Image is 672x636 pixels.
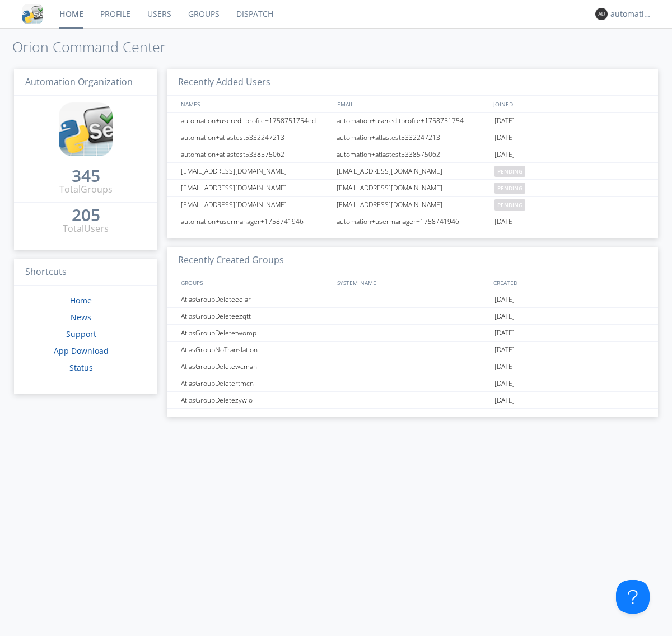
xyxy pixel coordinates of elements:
h3: Shortcuts [14,259,157,286]
a: AtlasGroupDeleteezqtt[DATE] [167,308,658,325]
div: AtlasGroupDeletetwomp [178,325,333,341]
div: 345 [72,170,100,181]
div: CREATED [491,274,647,291]
img: cddb5a64eb264b2086981ab96f4c1ba7 [22,4,43,24]
div: automation+atlastest5338575062 [334,146,492,162]
div: automation+usereditprofile+1758751754 [334,113,492,129]
div: 205 [72,209,100,221]
div: AtlasGroupNoTranslation [178,342,333,358]
span: [DATE] [494,325,515,342]
div: automation+usermanager+1758741946 [334,213,492,230]
a: Status [69,362,93,373]
a: News [71,312,91,322]
span: [DATE] [494,308,515,325]
a: AtlasGroupDeletetwomp[DATE] [167,325,658,342]
div: SYSTEM_NAME [334,274,491,291]
a: [EMAIL_ADDRESS][DOMAIN_NAME][EMAIL_ADDRESS][DOMAIN_NAME]pending [167,197,658,213]
a: AtlasGroupDeletewcmah[DATE] [167,358,658,375]
div: [EMAIL_ADDRESS][DOMAIN_NAME] [178,163,333,179]
a: 345 [72,170,100,183]
span: [DATE] [494,213,515,230]
iframe: Toggle Customer Support [616,580,650,614]
img: 373638.png [595,8,608,20]
div: automation+usermanager+1758741946 [178,213,333,230]
a: AtlasGroupDeleteeeiar[DATE] [167,291,658,308]
span: pending [494,166,525,177]
span: [DATE] [494,392,515,409]
div: AtlasGroupDeleteeeiar [178,291,333,307]
a: AtlasGroupDeletertmcn[DATE] [167,375,658,392]
a: automation+usermanager+1758741946automation+usermanager+1758741946[DATE] [167,213,658,230]
a: Support [66,329,96,339]
div: automation+atlas0014 [610,8,652,20]
div: automation+atlastest5338575062 [178,146,333,162]
div: automation+usereditprofile+1758751754editedautomation+usereditprofile+1758751754 [178,113,333,129]
a: [EMAIL_ADDRESS][DOMAIN_NAME][EMAIL_ADDRESS][DOMAIN_NAME]pending [167,180,658,197]
a: [EMAIL_ADDRESS][DOMAIN_NAME][EMAIL_ADDRESS][DOMAIN_NAME]pending [167,163,658,180]
a: 205 [72,209,100,222]
div: AtlasGroupDeletezywio [178,392,333,408]
div: AtlasGroupDeletewcmah [178,358,333,375]
a: automation+usereditprofile+1758751754editedautomation+usereditprofile+1758751754automation+usered... [167,113,658,129]
span: [DATE] [494,342,515,358]
div: EMAIL [334,96,491,112]
div: automation+atlastest5332247213 [334,129,492,146]
h3: Recently Created Groups [167,247,658,274]
a: AtlasGroupDeletezywio[DATE] [167,392,658,409]
img: cddb5a64eb264b2086981ab96f4c1ba7 [59,102,113,156]
div: JOINED [491,96,647,112]
div: AtlasGroupDeletertmcn [178,375,333,391]
a: App Download [54,345,109,356]
span: Automation Organization [25,76,133,88]
span: pending [494,183,525,194]
span: [DATE] [494,146,515,163]
span: [DATE] [494,291,515,308]
span: pending [494,199,525,211]
div: Total Users [63,222,109,235]
div: AtlasGroupDeleteezqtt [178,308,333,324]
div: automation+atlastest5332247213 [178,129,333,146]
a: Home [70,295,92,306]
a: automation+atlastest5332247213automation+atlastest5332247213[DATE] [167,129,658,146]
a: AtlasGroupNoTranslation[DATE] [167,342,658,358]
div: [EMAIL_ADDRESS][DOMAIN_NAME] [334,163,492,179]
div: NAMES [178,96,332,112]
div: Total Groups [59,183,113,196]
div: [EMAIL_ADDRESS][DOMAIN_NAME] [334,197,492,213]
span: [DATE] [494,113,515,129]
div: [EMAIL_ADDRESS][DOMAIN_NAME] [178,180,333,196]
div: [EMAIL_ADDRESS][DOMAIN_NAME] [178,197,333,213]
a: automation+atlastest5338575062automation+atlastest5338575062[DATE] [167,146,658,163]
span: [DATE] [494,375,515,392]
div: [EMAIL_ADDRESS][DOMAIN_NAME] [334,180,492,196]
div: GROUPS [178,274,332,291]
h3: Recently Added Users [167,69,658,96]
span: [DATE] [494,358,515,375]
span: [DATE] [494,129,515,146]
